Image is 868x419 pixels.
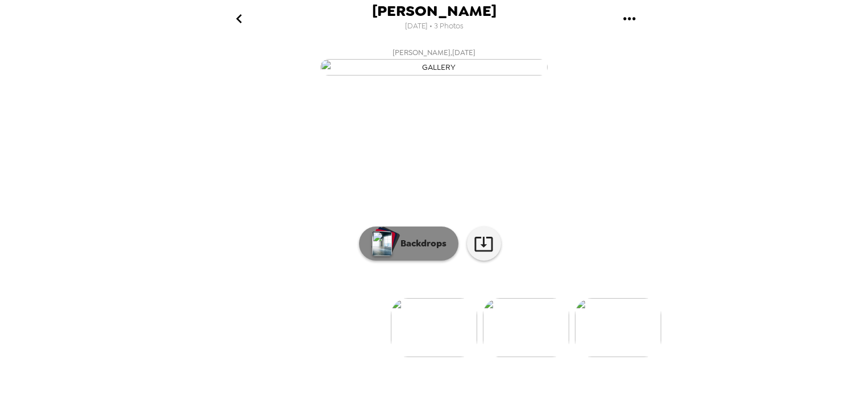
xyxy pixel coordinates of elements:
img: gallery [575,298,661,357]
img: gallery [320,59,548,76]
button: [PERSON_NAME],[DATE] [207,43,661,79]
span: [PERSON_NAME] [372,3,496,19]
img: gallery [483,298,569,357]
span: [DATE] • 3 Photos [405,19,464,34]
button: Backdrops [359,227,458,261]
span: [PERSON_NAME] , [DATE] [393,46,475,59]
img: gallery [391,298,477,357]
p: Backdrops [395,237,446,250]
